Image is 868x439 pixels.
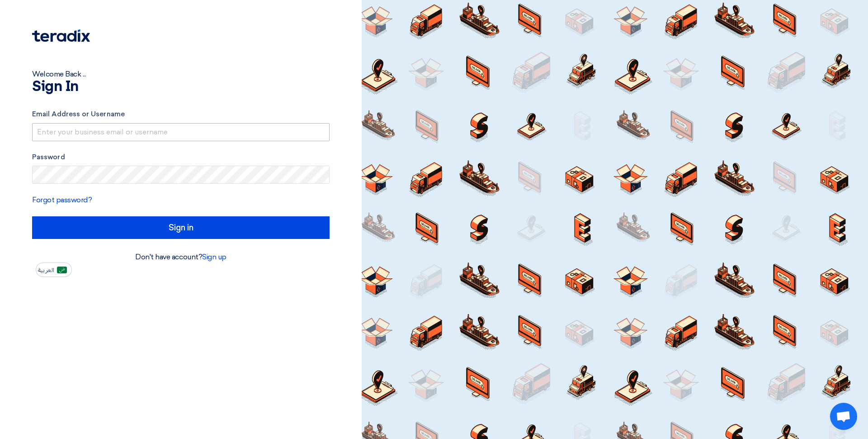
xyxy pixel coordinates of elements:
a: Sign up [202,253,226,261]
img: ar-AR.png [57,267,67,273]
label: Email Address or Username [32,109,330,119]
span: العربية [38,267,54,273]
h1: Sign In [32,80,330,94]
label: Password [32,152,330,162]
input: Sign in [32,216,330,239]
div: Welcome Back ... [32,69,330,80]
div: Don't have account? [32,252,330,262]
img: Teradix logo [32,29,90,42]
button: العربية [36,262,72,277]
input: Enter your business email or username [32,123,330,141]
div: Open chat [830,403,857,430]
a: Forgot password? [32,196,92,204]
